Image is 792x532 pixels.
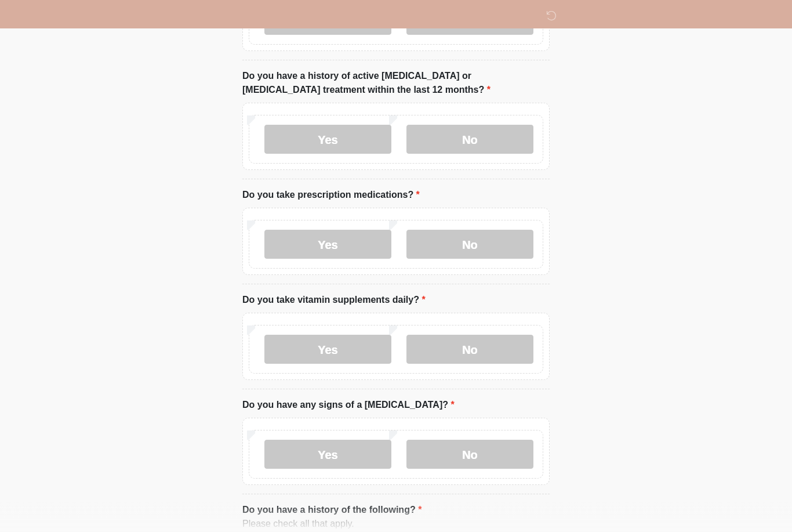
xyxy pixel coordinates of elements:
img: DM Studio Logo [231,9,246,23]
label: Do you take prescription medications? [242,189,420,202]
label: No [406,230,533,259]
label: Yes [264,335,391,364]
label: Do you have any signs of a [MEDICAL_DATA]? [242,399,455,412]
label: Yes [264,125,391,154]
label: No [406,440,533,469]
label: No [406,335,533,364]
div: Please check all that apply. [242,517,550,531]
label: Do you take vitamin supplements daily? [242,294,426,307]
label: Yes [264,440,391,469]
label: No [406,125,533,154]
label: Yes [264,230,391,259]
label: Do you have a history of the following? [242,504,422,517]
label: Do you have a history of active [MEDICAL_DATA] or [MEDICAL_DATA] treatment within the last 12 mon... [242,70,550,97]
